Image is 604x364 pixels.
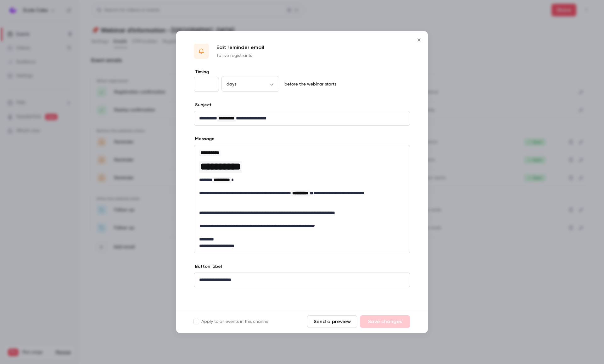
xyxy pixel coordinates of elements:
[282,81,336,87] p: before the webinar starts
[194,263,222,270] label: Button label
[413,34,425,46] button: Close
[194,145,410,253] div: editor
[194,102,212,108] label: Subject
[194,136,215,142] label: Message
[194,69,410,75] label: Timing
[307,315,357,328] button: Send a preview
[216,52,264,59] p: To live registrants
[221,81,279,87] div: days
[194,273,410,287] div: editor
[194,318,269,325] label: Apply to all events in this channel
[216,44,264,51] p: Edit reminder email
[194,111,410,125] div: editor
